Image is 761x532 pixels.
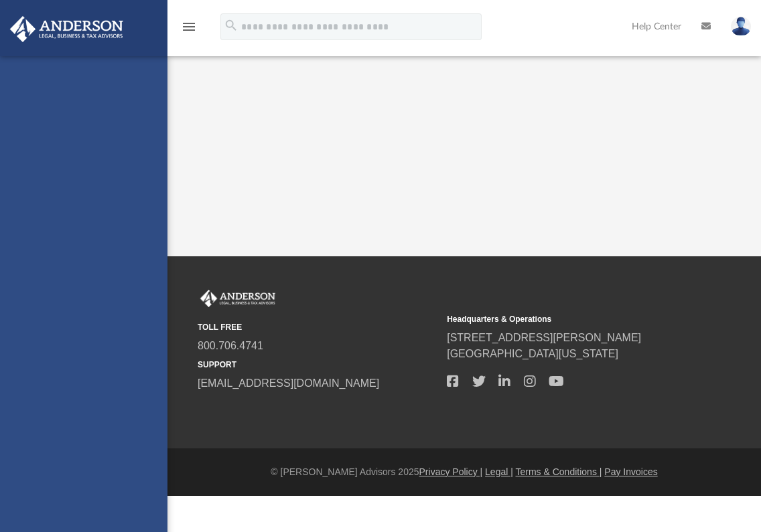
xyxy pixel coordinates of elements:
img: User Pic [731,17,751,36]
a: Legal | [485,466,513,477]
img: Anderson Advisors Platinum Portal [198,290,278,307]
img: Anderson Advisors Platinum Portal [6,16,127,42]
small: TOLL FREE [198,321,437,333]
a: Pay Invoices [604,466,657,477]
small: Headquarters & Operations [447,313,687,325]
a: [EMAIL_ADDRESS][DOMAIN_NAME] [198,377,379,389]
a: Terms & Conditions | [516,466,602,477]
a: Privacy Policy | [419,466,483,477]
i: search [224,18,238,33]
a: [STREET_ADDRESS][PERSON_NAME] [447,332,641,343]
i: menu [181,19,197,35]
small: SUPPORT [198,359,437,371]
div: © [PERSON_NAME] Advisors 2025 [167,465,761,479]
a: 800.706.4741 [198,340,263,351]
a: menu [181,25,197,35]
a: [GEOGRAPHIC_DATA][US_STATE] [447,348,618,359]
